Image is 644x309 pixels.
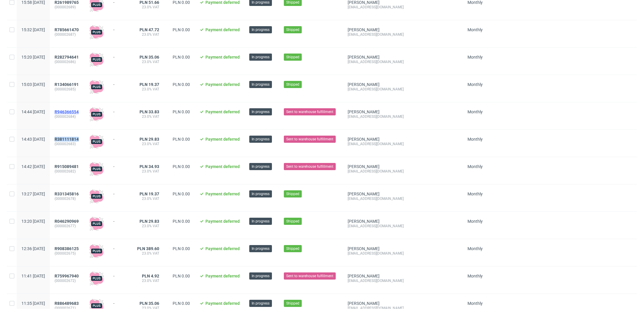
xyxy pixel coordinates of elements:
span: Monthly [467,246,483,251]
span: 23.0% VAT [137,142,159,146]
div: - [113,271,128,278]
a: [PERSON_NAME] [348,301,380,306]
a: [PERSON_NAME] [348,109,380,114]
span: 23.0% VAT [137,59,159,64]
span: R759967940 [55,274,79,278]
span: (000002687) [55,32,80,37]
span: Monthly [467,164,483,169]
a: R785661470 [55,27,80,32]
a: R381111814 [55,137,80,142]
span: Payment deferred [205,164,240,169]
span: 12:36 [DATE] [21,246,45,251]
span: Monthly [467,301,483,306]
div: - [113,25,128,32]
span: R046290969 [55,219,79,224]
a: [PERSON_NAME] [348,274,380,278]
div: [EMAIL_ADDRESS][DOMAIN_NAME] [348,169,458,174]
img: plus-icon.676465ae8f3a83198b3f.png [89,52,104,67]
span: Payment deferred [205,192,240,196]
span: Monthly [467,27,483,32]
img: plus-icon.676465ae8f3a83198b3f.png [89,244,104,258]
div: [EMAIL_ADDRESS][DOMAIN_NAME] [348,224,458,228]
span: Shipped [286,54,299,60]
span: Sent to warehouse fulfillment [286,164,333,169]
span: 14:43 [DATE] [21,137,45,142]
span: 23.0% VAT [137,87,159,92]
span: 23.0% VAT [137,32,159,37]
span: 13:20 [DATE] [21,219,45,224]
span: PLN 4.92 [142,274,159,278]
span: In progress [252,137,270,142]
div: - [113,134,128,142]
span: PLN 47.72 [140,27,159,32]
span: In progress [252,27,270,32]
span: In progress [252,301,270,306]
span: PLN 0.00 [173,137,190,142]
span: Payment deferred [205,137,240,142]
span: (000002672) [55,278,80,283]
span: 23.0% VAT [137,169,159,174]
span: PLN 0.00 [173,109,190,114]
span: (000002677) [55,224,80,228]
span: R381111814 [55,137,79,142]
div: - [113,217,128,224]
span: Shipped [286,246,299,251]
span: PLN 0.00 [173,27,190,32]
span: Payment deferred [205,274,240,278]
span: R908386125 [55,246,79,251]
span: R886489683 [55,301,79,306]
div: - [113,80,128,87]
a: [PERSON_NAME] [348,164,380,169]
span: In progress [252,109,270,114]
span: 11:41 [DATE] [21,274,45,278]
span: R134066191 [55,82,79,87]
span: (000002689) [55,5,80,10]
a: R915089481 [55,164,80,169]
a: R759967940 [55,274,80,278]
div: [EMAIL_ADDRESS][DOMAIN_NAME] [348,114,458,119]
div: [EMAIL_ADDRESS][DOMAIN_NAME] [348,251,458,256]
a: R908386125 [55,246,80,251]
span: PLN 35.06 [140,55,159,59]
span: PLN 34.93 [140,164,159,169]
span: R785661470 [55,27,79,32]
a: [PERSON_NAME] [348,219,380,224]
div: [EMAIL_ADDRESS][DOMAIN_NAME] [348,32,458,37]
span: Monthly [467,82,483,87]
span: Monthly [467,137,483,142]
span: Monthly [467,55,483,59]
img: plus-icon.676465ae8f3a83198b3f.png [89,25,104,39]
span: (000002678) [55,196,80,201]
span: 23.0% VAT [137,196,159,201]
span: Payment deferred [205,301,240,306]
span: 11:35 [DATE] [21,301,45,306]
div: - [113,189,128,196]
img: plus-icon.676465ae8f3a83198b3f.png [89,217,104,231]
span: PLN 0.00 [173,55,190,59]
div: [EMAIL_ADDRESS][DOMAIN_NAME] [348,196,458,201]
span: PLN 0.00 [173,82,190,87]
span: Monthly [467,219,483,224]
div: [EMAIL_ADDRESS][DOMAIN_NAME] [348,87,458,92]
span: PLN 0.00 [173,246,190,251]
span: Payment deferred [205,246,240,251]
span: R915089481 [55,164,79,169]
span: PLN 19.37 [140,82,159,87]
span: Payment deferred [205,219,240,224]
a: R134066191 [55,82,80,87]
span: R331345816 [55,192,79,196]
div: - [113,162,128,169]
span: PLN 0.00 [173,164,190,169]
span: 14:42 [DATE] [21,164,45,169]
span: In progress [252,273,270,279]
span: 23.0% VAT [137,5,159,10]
span: 23.0% VAT [137,224,159,228]
span: (000002686) [55,59,80,64]
span: Sent to warehouse fulfillment [286,273,333,279]
span: Payment deferred [205,109,240,114]
div: - [113,52,128,59]
span: Monthly [467,274,483,278]
span: PLN 33.83 [140,109,159,114]
span: (000002675) [55,251,80,256]
span: In progress [252,191,270,197]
